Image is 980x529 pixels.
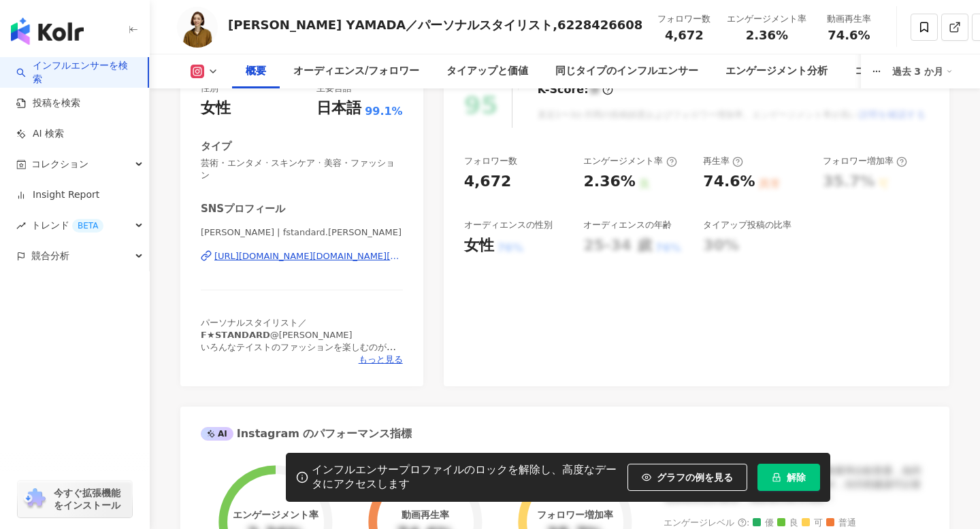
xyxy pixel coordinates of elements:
div: オーディエンスの性別 [464,219,553,231]
div: フォロワー数 [657,12,710,26]
div: フォロワー増加率 [537,509,613,520]
div: 4,672 [464,171,512,192]
div: タイアップ投稿の比率 [703,219,791,231]
div: オーディエンス/フォロワー [293,63,419,80]
div: インフルエンサープロファイルのロックを解除し、高度なデータにアクセスします [312,463,621,492]
span: 74.6% [828,29,870,42]
div: 再生率 [703,155,743,167]
div: 概要 [246,63,266,80]
div: 74.6% [703,171,755,192]
div: タイプ [201,139,231,154]
span: lock [772,473,781,482]
button: グラフの例を見る [627,464,747,491]
span: もっと見る [359,354,403,366]
div: フォロワー数 [464,155,517,167]
div: [URL][DOMAIN_NAME][DOMAIN_NAME][PERSON_NAME] [214,250,403,262]
span: 優 [753,518,774,528]
div: AI [201,427,233,441]
div: 2.36% [583,171,635,192]
div: タイアップと価値 [446,63,528,80]
div: 過去 3 か月 [892,61,953,82]
img: logo [11,18,84,45]
span: 99.1% [365,104,403,119]
div: 日本語 [316,98,361,119]
div: 同じタイプのインフルエンサー [555,63,698,80]
a: [URL][DOMAIN_NAME][DOMAIN_NAME][PERSON_NAME] [201,250,403,262]
img: chrome extension [22,488,48,510]
div: 性別 [201,82,218,95]
span: パーソナルスタイリスト／𝗙★𝗦𝗧𝗔𝗡𝗗𝗔𝗥𝗗@[PERSON_NAME] いろんなテイストのファッションを楽しむのが好き ✶骨格診断・パーソナルカラー診断 ✶骨格診断ファッションアナリスト養成講... [201,318,396,439]
div: エンゲージレベル : [664,518,929,528]
a: chrome extension今すぐ拡張機能をインストール [18,481,132,517]
a: AI 検索 [16,127,64,141]
span: 解除 [787,472,806,483]
div: K-Score : [538,82,613,97]
div: [PERSON_NAME] 𝗬𝗔𝗠𝗔𝗗𝗔／パーソナルスタイリスト,6228426608 [228,16,642,33]
span: 2.36% [746,29,788,42]
span: 4,672 [665,28,704,42]
button: 解除 [757,464,820,491]
div: 女性 [464,235,494,256]
div: 女性 [201,98,231,119]
span: 可 [802,518,823,528]
a: searchインフルエンサーを検索 [16,59,137,86]
div: コンテンツ内容分析 [855,63,947,80]
span: [PERSON_NAME] | fstandard.[PERSON_NAME] [201,226,403,239]
span: 良 [777,518,798,528]
span: 普通 [826,518,856,528]
span: 競合分析 [31,241,69,271]
a: Insight Report [16,188,99,202]
span: rise [16,221,26,231]
span: コレクション [31,149,88,180]
div: BETA [72,219,103,233]
div: エンゲージメント率 [727,12,806,26]
span: トレンド [31,210,103,241]
div: 動画再生率 [823,12,875,26]
div: SNSプロフィール [201,202,285,216]
a: 投稿を検索 [16,97,80,110]
div: フォロワー増加率 [823,155,907,167]
div: 動画再生率 [402,509,449,520]
span: グラフの例を見る [657,472,733,483]
div: 主要言語 [316,82,352,95]
img: KOL Avatar [177,7,218,48]
div: エンゲージメント率 [583,155,676,167]
span: 今すぐ拡張機能をインストール [54,487,128,511]
div: エンゲージメント率 [233,509,318,520]
div: Instagram のパフォーマンス指標 [201,426,412,441]
div: エンゲージメント分析 [725,63,828,80]
span: 芸術・エンタメ · スキンケア · 美容・ファッション [201,157,403,182]
div: オーディエンスの年齢 [583,219,672,231]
